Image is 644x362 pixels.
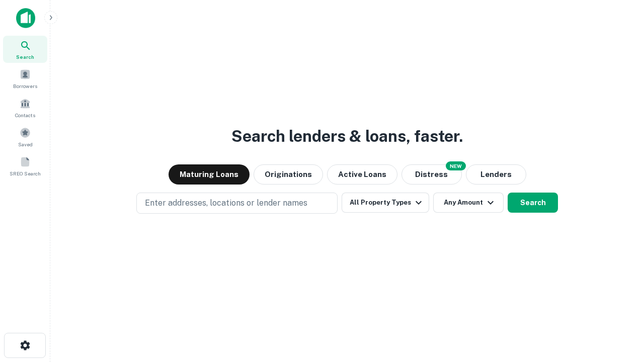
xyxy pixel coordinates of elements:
[594,282,644,330] iframe: Chat Widget
[15,111,35,119] span: Contacts
[3,94,47,121] a: Contacts
[3,36,47,63] a: Search
[254,164,323,185] button: Originations
[13,82,37,90] span: Borrowers
[169,164,250,185] button: Maturing Loans
[446,161,466,170] div: NEW
[401,164,462,185] button: Search distressed loans with lien and other non-mortgage details.
[231,124,463,148] h3: Search lenders & loans, faster.
[466,164,526,185] button: Lenders
[16,53,34,61] span: Search
[136,193,338,214] button: Enter addresses, locations or lender names
[3,152,47,179] a: SREO Search
[16,8,35,28] img: capitalize-icon.png
[433,193,504,213] button: Any Amount
[10,169,41,177] span: SREO Search
[3,65,47,92] a: Borrowers
[327,164,397,185] button: Active Loans
[145,197,307,209] p: Enter addresses, locations or lender names
[342,193,429,213] button: All Property Types
[18,140,33,148] span: Saved
[508,193,558,213] button: Search
[3,123,47,150] a: Saved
